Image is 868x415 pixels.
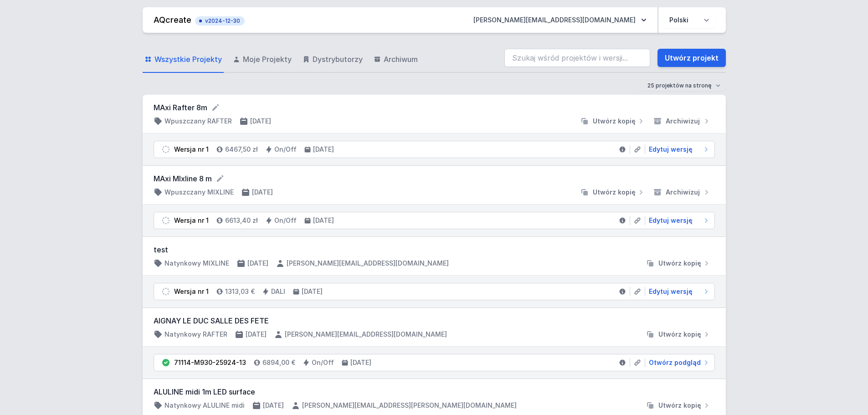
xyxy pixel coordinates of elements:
[350,358,371,367] h4: [DATE]
[649,117,715,126] button: Archiwizuj
[246,330,267,339] h4: [DATE]
[504,49,650,67] input: Szukaj wśród projektów i wersji...
[154,315,715,326] h3: AIGNAY LE DUC SALLE DES FETE
[154,244,715,255] h3: test
[642,330,715,339] button: Utwórz kopię
[312,358,334,367] h4: On/Off
[593,188,636,197] span: Utwórz kopię
[154,54,222,65] span: Wszystkie Projekty
[225,287,255,296] h4: 1313,03 €
[216,174,225,183] button: Edytuj nazwę projektu
[143,46,224,73] a: Wszystkie Projekty
[263,401,284,410] h4: [DATE]
[576,188,649,197] button: Utwórz kopię
[285,330,447,339] h4: [PERSON_NAME][EMAIL_ADDRESS][DOMAIN_NAME]
[372,46,420,73] a: Archiwum
[154,102,715,113] form: MAxi Rafter 8m
[313,54,363,65] span: Dystrybutorzy
[164,330,227,339] h4: Natynkowy RAFTER
[195,15,245,26] button: v2024-12-30
[174,358,246,367] div: 71114-M930-25924-13
[645,145,711,154] a: Edytuj wersję
[649,145,693,154] span: Edytuj wersję
[231,46,293,73] a: Moje Projekty
[200,17,240,25] span: v2024-12-30
[576,117,649,126] button: Utwórz kopię
[649,188,715,197] button: Archiwizuj
[642,259,715,268] button: Utwórz kopię
[174,145,209,154] div: Wersja nr 1
[250,117,271,126] h4: [DATE]
[164,188,234,197] h4: Wpuszczany MIXLINE
[274,216,297,225] h4: On/Off
[645,287,711,296] a: Edytuj wersję
[271,287,285,296] h4: DALI
[301,46,365,73] a: Dystrybutorzy
[243,54,292,65] span: Moje Projekty
[252,188,273,197] h4: [DATE]
[262,358,295,367] h4: 6894,00 €
[161,216,170,225] img: draft.svg
[313,145,334,154] h4: [DATE]
[658,330,701,339] span: Utwórz kopię
[645,216,711,225] a: Edytuj wersję
[164,117,232,126] h4: Wpuszczany RAFTER
[666,188,700,197] span: Archiwizuj
[384,54,418,65] span: Archiwum
[225,145,258,154] h4: 6467,50 zł
[658,401,701,410] span: Utwórz kopię
[154,15,191,25] a: AQcreate
[154,386,715,397] h3: ALULINE midi 1m LED surface
[225,216,258,225] h4: 6613,40 zł
[161,145,170,154] img: draft.svg
[287,259,449,268] h4: [PERSON_NAME][EMAIL_ADDRESS][DOMAIN_NAME]
[645,358,711,367] a: Otwórz podgląd
[161,287,170,296] img: draft.svg
[154,173,715,184] form: MAxi MIxline 8 m
[593,117,636,126] span: Utwórz kopię
[302,287,323,296] h4: [DATE]
[174,287,209,296] div: Wersja nr 1
[164,401,245,410] h4: Natynkowy ALULINE midi
[642,401,715,410] button: Utwórz kopię
[313,216,334,225] h4: [DATE]
[174,216,209,225] div: Wersja nr 1
[666,117,700,126] span: Archiwizuj
[274,145,297,154] h4: On/Off
[302,401,517,410] h4: [PERSON_NAME][EMAIL_ADDRESS][PERSON_NAME][DOMAIN_NAME]
[247,259,268,268] h4: [DATE]
[658,259,701,268] span: Utwórz kopię
[657,49,726,67] a: Utwórz projekt
[164,259,229,268] h4: Natynkowy MIXLINE
[649,216,693,225] span: Edytuj wersję
[664,12,715,28] select: Wybierz język
[649,287,693,296] span: Edytuj wersję
[466,12,654,28] button: [PERSON_NAME][EMAIL_ADDRESS][DOMAIN_NAME]
[649,358,701,367] span: Otwórz podgląd
[211,103,220,112] button: Edytuj nazwę projektu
